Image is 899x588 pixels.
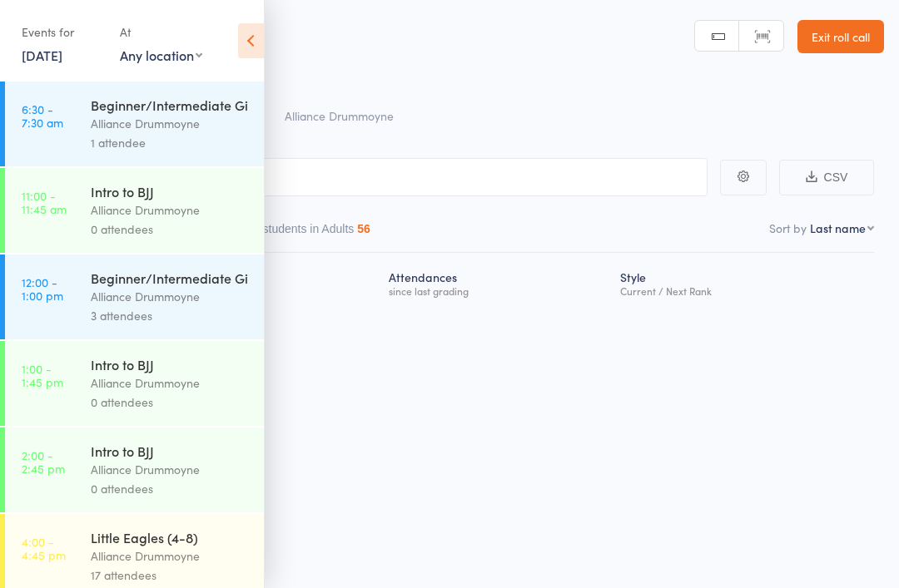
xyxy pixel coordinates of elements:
[22,18,103,46] div: Events for
[91,479,250,498] div: 0 attendees
[22,102,63,129] time: 6:30 - 7:30 am
[91,96,250,114] div: Beginner/Intermediate Gi
[91,133,250,152] div: 1 attendee
[91,546,250,566] div: Alliance Drummoyne
[5,168,264,253] a: 11:00 -11:45 amIntro to BJJAlliance Drummoyne0 attendees
[389,285,607,296] div: since last grading
[5,254,264,339] a: 12:00 -1:00 pmBeginner/Intermediate GiAlliance Drummoyne3 attendees
[22,362,63,388] time: 1:00 - 1:45 pm
[613,260,874,304] div: Style
[91,220,250,239] div: 0 attendees
[91,182,250,200] div: Intro to BJJ
[120,46,202,64] div: Any location
[22,535,66,561] time: 4:00 - 4:45 pm
[91,393,250,412] div: 0 attendees
[5,427,264,512] a: 2:00 -2:45 pmIntro to BJJAlliance Drummoyne0 attendees
[620,285,867,296] div: Current / Next Rank
[91,442,250,460] div: Intro to BJJ
[779,160,874,195] button: CSV
[22,275,63,302] time: 12:00 - 1:00 pm
[91,460,250,479] div: Alliance Drummoyne
[357,222,370,235] div: 56
[91,114,250,133] div: Alliance Drummoyne
[91,287,250,306] div: Alliance Drummoyne
[5,82,264,166] a: 6:30 -7:30 amBeginner/Intermediate GiAlliance Drummoyne1 attendee
[231,214,370,252] button: Other students in Adults56
[91,200,250,220] div: Alliance Drummoyne
[120,18,202,46] div: At
[285,107,394,124] span: Alliance Drummoyne
[22,448,65,475] time: 2:00 - 2:45 pm
[22,46,62,64] a: [DATE]
[91,306,250,325] div: 3 attendees
[161,260,383,304] div: Next Payment
[810,220,866,236] div: Last name
[91,373,250,393] div: Alliance Drummoyne
[797,20,884,53] a: Exit roll call
[5,341,264,426] a: 1:00 -1:45 pmIntro to BJJAlliance Drummoyne0 attendees
[769,220,807,236] label: Sort by
[91,566,250,585] div: 17 attendees
[91,355,250,373] div: Intro to BJJ
[22,189,67,215] time: 11:00 - 11:45 am
[91,528,250,546] div: Little Eagles (4-8)
[91,269,250,287] div: Beginner/Intermediate Gi
[382,260,613,304] div: Atten­dances
[25,158,708,196] input: Search by name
